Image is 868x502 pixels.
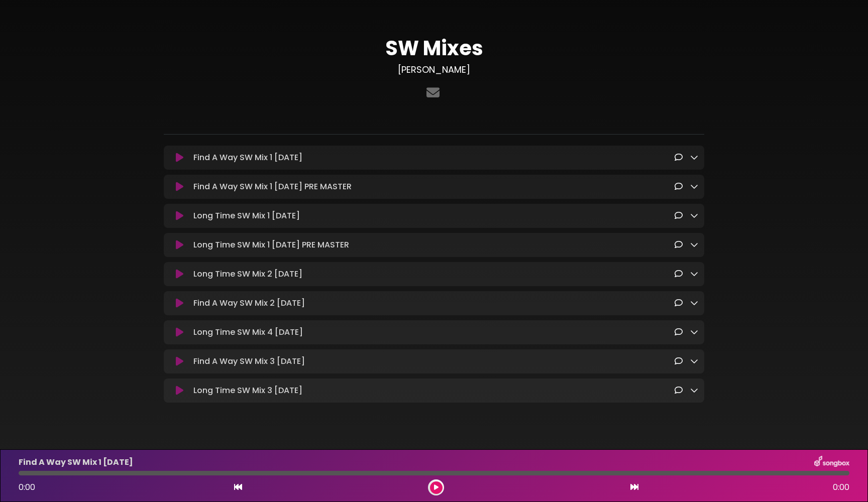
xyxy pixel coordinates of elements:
[164,36,704,60] h1: SW Mixes
[193,268,302,280] p: Long Time SW Mix 2 [DATE]
[193,385,302,397] p: Long Time SW Mix 3 [DATE]
[164,64,704,75] h3: [PERSON_NAME]
[193,152,302,164] p: Find A Way SW Mix 1 [DATE]
[193,181,352,193] p: Find A Way SW Mix 1 [DATE] PRE MASTER
[193,355,305,367] p: Find A Way SW Mix 3 [DATE]
[193,239,349,251] p: Long Time SW Mix 1 [DATE] PRE MASTER
[193,210,300,222] p: Long Time SW Mix 1 [DATE]
[193,297,305,309] p: Find A Way SW Mix 2 [DATE]
[193,326,303,338] p: Long Time SW Mix 4 [DATE]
